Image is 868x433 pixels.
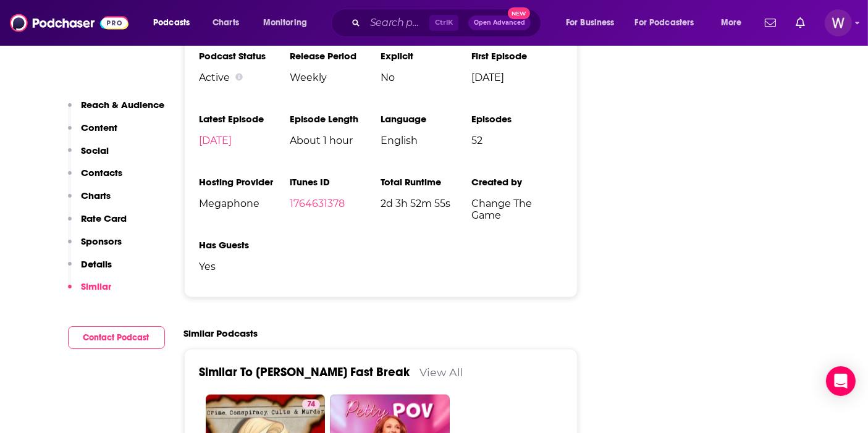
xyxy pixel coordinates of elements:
a: Show notifications dropdown [791,12,810,33]
span: Charts [213,14,239,32]
div: Open Intercom Messenger [826,366,856,396]
h3: Hosting Provider [200,176,290,188]
div: Search podcasts, credits, & more... [343,9,553,37]
span: Weekly [290,72,381,83]
button: open menu [627,13,712,33]
span: Podcasts [153,14,190,32]
span: 52 [471,135,562,146]
h3: First Episode [471,50,562,62]
button: Charts [68,190,111,212]
button: Rate Card [68,212,127,235]
button: Content [68,122,118,145]
button: Similar [68,280,112,303]
button: open menu [712,13,757,33]
h3: Has Guests [200,239,290,251]
img: User Profile [825,9,852,36]
span: English [381,135,471,146]
h3: Created by [471,176,562,188]
span: For Business [566,14,615,32]
p: Content [82,122,118,133]
button: Reach & Audience [68,99,165,122]
button: open menu [255,13,323,33]
img: Podchaser - Follow, Share and Rate Podcasts [10,11,129,35]
button: Contacts [68,167,123,190]
span: New [508,7,530,19]
h3: Release Period [290,50,381,62]
button: Social [68,145,109,167]
h3: Explicit [381,50,471,62]
a: Similar To [PERSON_NAME] Fast Break [200,364,410,380]
input: Search podcasts, credits, & more... [365,13,429,33]
span: 74 [307,398,315,411]
a: Show notifications dropdown [760,12,781,33]
h3: Episodes [471,113,562,125]
p: Rate Card [82,212,127,224]
span: [DATE] [471,72,562,83]
button: Details [68,258,112,281]
span: Change The Game [471,198,562,221]
a: View All [420,366,464,379]
h3: Total Runtime [381,176,471,188]
h3: Episode Length [290,113,381,125]
p: Charts [82,190,111,201]
p: Similar [82,280,112,292]
h3: Latest Episode [200,113,290,125]
button: open menu [145,13,206,33]
button: Show profile menu [825,9,852,36]
a: 1764631378 [290,198,345,209]
span: More [721,14,742,32]
h3: iTunes ID [290,176,381,188]
button: open menu [557,13,630,33]
span: About 1 hour [290,135,381,146]
span: No [381,72,471,83]
span: For Podcasters [635,14,694,32]
h3: Language [381,113,471,125]
button: Open AdvancedNew [468,15,531,30]
a: Charts [204,13,246,33]
span: Open Advanced [474,20,525,26]
p: Social [82,145,109,156]
button: Sponsors [68,235,122,258]
span: Monitoring [263,14,307,32]
span: 2d 3h 52m 55s [381,198,471,209]
span: Ctrl K [429,15,458,31]
button: Contact Podcast [68,326,165,349]
div: Active [200,72,290,83]
p: Details [82,258,112,270]
p: Reach & Audience [82,99,165,111]
span: Logged in as williammwhite [825,9,852,36]
p: Sponsors [82,235,122,247]
span: Megaphone [200,198,290,209]
a: 74 [302,400,320,410]
span: Yes [200,261,290,272]
h2: Similar Podcasts [184,327,258,339]
h3: Podcast Status [200,50,290,62]
a: [DATE] [200,135,232,146]
p: Contacts [82,167,123,179]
